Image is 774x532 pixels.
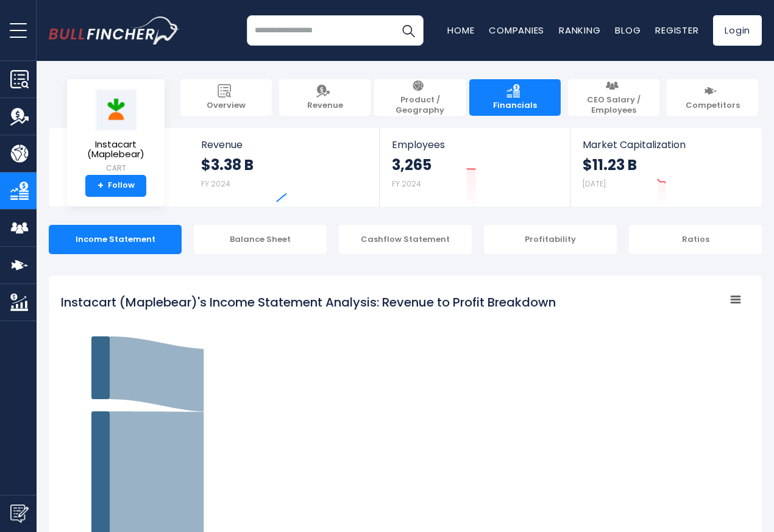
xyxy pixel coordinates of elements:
a: Overview [180,79,272,116]
span: Financials [493,101,537,111]
span: Instacart (Maplebear) [77,140,155,160]
a: Employees 3,265 FY 2024 [380,128,569,207]
small: FY 2024 [392,179,421,189]
span: Revenue [307,101,343,111]
div: Ratios [629,225,762,254]
strong: $11.23 B [583,155,637,174]
a: Go to homepage [49,16,180,44]
a: Revenue $3.38 B FY 2024 [189,128,380,207]
div: Cashflow Statement [339,225,472,254]
span: Market Capitalization [583,139,748,151]
strong: 3,265 [392,155,431,174]
div: Income Statement [49,225,182,254]
span: CEO Salary / Employees [574,95,653,116]
strong: $3.38 B [201,155,254,174]
span: Revenue [201,139,367,151]
a: Market Capitalization $11.23 B [DATE] [570,128,761,207]
a: Blog [615,24,641,37]
a: Ranking [559,24,600,37]
span: Competitors [686,101,740,111]
strong: + [98,180,104,191]
img: bullfincher logo [49,16,180,44]
span: Product / Geography [380,95,460,116]
div: Balance Sheet [194,225,327,254]
a: Login [713,15,762,46]
tspan: Instacart (Maplebear)'s Income Statement Analysis: Revenue to Profit Breakdown [61,294,556,311]
a: +Follow [85,175,146,197]
a: Revenue [279,79,371,116]
a: Register [655,24,698,37]
a: Home [447,24,474,37]
a: CEO Salary / Employees [568,79,659,116]
span: Overview [207,101,246,111]
a: Instacart (Maplebear) CART [76,89,155,175]
a: Competitors [667,79,758,116]
a: Product / Geography [374,79,466,116]
small: [DATE] [583,179,606,189]
button: Search [393,15,424,46]
small: FY 2024 [201,179,230,189]
span: Employees [392,139,557,151]
small: CART [77,163,155,174]
a: Financials [469,79,561,116]
div: Profitability [484,225,617,254]
a: Companies [489,24,544,37]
